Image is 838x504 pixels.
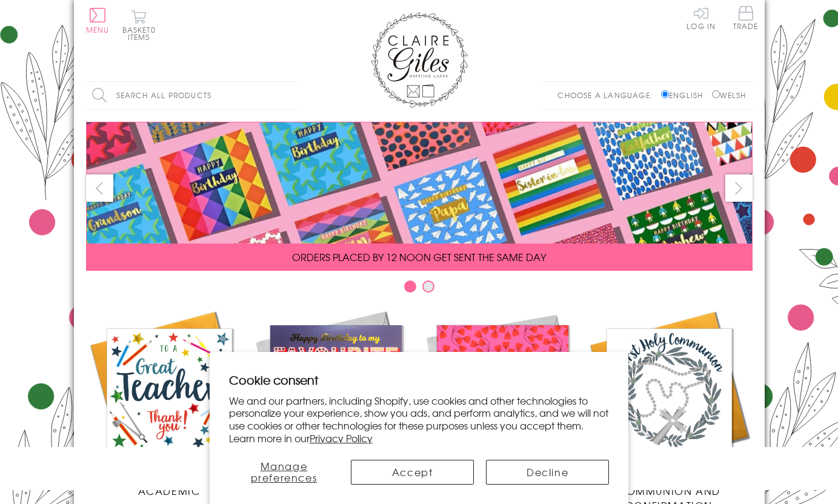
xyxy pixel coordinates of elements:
button: Manage preferences [229,460,339,485]
span: ORDERS PLACED BY 12 NOON GET SENT THE SAME DAY [292,250,546,264]
button: Basket0 items [122,10,156,41]
span: Manage preferences [251,459,318,485]
input: Search [286,82,298,109]
button: Menu [86,8,110,33]
button: Carousel Page 2 [422,280,434,293]
a: Privacy Policy [310,431,373,445]
span: Trade [733,6,759,30]
a: Log In [687,6,716,30]
button: next [725,174,753,202]
p: Choose a language: [557,90,659,101]
span: Menu [86,24,110,35]
a: Birthdays [419,308,586,498]
h2: Cookie consent [229,371,610,388]
button: prev [86,174,113,202]
input: Welsh [712,90,720,98]
a: New Releases [253,308,419,498]
div: Carousel Pagination [86,280,753,299]
span: Academic [138,483,201,498]
a: Trade [733,6,759,32]
button: Decline [486,460,609,485]
label: English [661,90,709,101]
label: Welsh [712,90,747,101]
button: Carousel Page 1 (Current Slide) [404,280,416,293]
input: Search all products [86,82,298,109]
p: We and our partners, including Shopify, use cookies and other technologies to personalize your ex... [229,394,610,445]
button: Accept [351,460,474,485]
input: English [661,90,669,98]
span: 0 items [128,24,156,42]
a: Academic [86,308,253,498]
img: Claire Giles Greetings Cards [371,12,468,108]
